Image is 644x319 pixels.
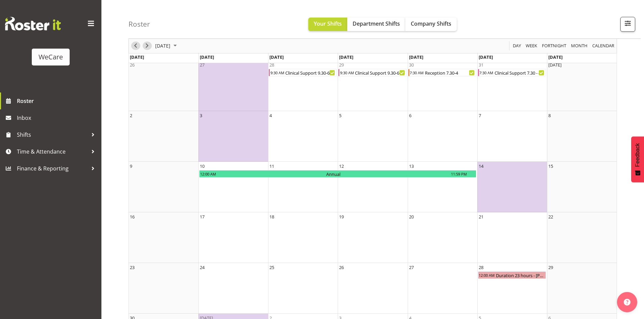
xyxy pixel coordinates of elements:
[548,54,563,60] span: [DATE]
[620,17,635,32] button: Filter Shifts
[409,112,411,119] div: 6
[154,42,171,50] span: [DATE]
[478,69,546,76] div: Clinical Support 7.30 - 4 Begin From Friday, October 31, 2025 at 7:30:00 AM GMT+13:00 Ends At Fri...
[5,17,61,30] img: Rosterit website logo
[17,113,98,123] span: Inbox
[512,42,522,50] button: Timeline Day
[17,147,88,157] span: Time & Attendance
[408,69,476,76] div: Reception 7.30-4 Begin From Thursday, October 30, 2025 at 7:30:00 AM GMT+13:00 Ends At Thursday, ...
[198,111,268,162] td: Monday, November 3, 2025
[130,264,135,271] div: 23
[269,213,274,220] div: 18
[130,163,132,169] div: 9
[548,163,553,169] div: 15
[339,213,344,220] div: 19
[408,162,477,212] td: Thursday, November 13, 2025
[268,263,338,314] td: Tuesday, November 25, 2025
[130,61,135,68] div: 26
[198,263,268,314] td: Monday, November 24, 2025
[479,61,483,68] div: 31
[338,162,407,212] td: Wednesday, November 12, 2025
[525,42,538,50] span: Week
[216,170,451,177] div: Annual
[269,264,274,271] div: 25
[548,264,553,271] div: 29
[154,42,180,50] button: October 2025
[409,163,414,169] div: 13
[308,18,347,31] button: Your Shifts
[339,69,354,76] div: 9:30 AM
[354,69,406,76] div: Clinical Support 9.30-6
[477,162,547,212] td: Friday, November 14, 2025
[130,112,132,119] div: 2
[479,213,483,220] div: 21
[141,39,153,53] div: next period
[477,212,547,263] td: Friday, November 21, 2025
[547,162,617,212] td: Saturday, November 15, 2025
[131,42,140,50] button: Previous
[130,39,141,53] div: previous period
[411,20,451,27] span: Company Shifts
[495,272,546,278] div: Duration 23 hours - [PERSON_NAME]
[200,163,205,169] div: 10
[477,263,547,314] td: Friday, November 28, 2025
[479,163,483,169] div: 14
[200,264,205,271] div: 24
[198,162,268,212] td: Monday, November 10, 2025
[338,111,407,162] td: Wednesday, November 5, 2025
[285,69,336,76] div: Clinical Support 9.30-6
[200,213,205,220] div: 17
[314,20,342,27] span: Your Shifts
[339,264,344,271] div: 26
[143,42,152,50] button: Next
[129,212,198,263] td: Sunday, November 16, 2025
[548,61,562,68] div: [DATE]
[17,163,88,174] span: Finance & Reporting
[268,60,338,111] td: Tuesday, October 28, 2025
[547,263,617,314] td: Saturday, November 29, 2025
[479,54,493,60] span: [DATE]
[200,61,205,68] div: 27
[409,69,424,76] div: 7:30 AM
[631,136,644,182] button: Feedback - Show survey
[339,163,344,169] div: 12
[547,60,617,111] td: Saturday, November 1, 2025
[130,54,144,60] span: [DATE]
[200,54,214,60] span: [DATE]
[338,263,407,314] td: Wednesday, November 26, 2025
[269,54,284,60] span: [DATE]
[494,69,546,76] div: Clinical Support 7.30 - 4
[153,39,181,53] div: November 2025
[478,271,546,279] div: Duration 23 hours - Sabnam Pun Begin From Friday, November 28, 2025 at 12:00:00 AM GMT+13:00 Ends...
[409,61,414,68] div: 30
[129,263,198,314] td: Sunday, November 23, 2025
[17,130,88,140] span: Shifts
[129,60,198,111] td: Sunday, October 26, 2025
[592,42,615,50] span: calendar
[130,213,135,220] div: 16
[570,42,588,50] span: Month
[409,264,414,271] div: 27
[541,42,567,50] span: Fortnight
[408,212,477,263] td: Thursday, November 20, 2025
[512,42,522,50] span: Day
[409,213,414,220] div: 20
[17,96,98,106] span: Roster
[338,60,407,111] td: Wednesday, October 29, 2025
[338,212,407,263] td: Wednesday, November 19, 2025
[477,111,547,162] td: Friday, November 7, 2025
[198,212,268,263] td: Monday, November 17, 2025
[269,61,274,68] div: 28
[547,212,617,263] td: Saturday, November 22, 2025
[479,112,481,119] div: 7
[591,42,616,50] button: Month
[525,42,539,50] button: Timeline Week
[268,162,338,212] td: Tuesday, November 11, 2025
[129,162,198,212] td: Sunday, November 9, 2025
[338,69,406,76] div: Clinical Support 9.30-6 Begin From Wednesday, October 29, 2025 at 9:30:00 AM GMT+13:00 Ends At We...
[409,54,423,60] span: [DATE]
[269,112,272,119] div: 4
[339,61,344,68] div: 29
[269,69,337,76] div: Clinical Support 9.30-6 Begin From Tuesday, October 28, 2025 at 9:30:00 AM GMT+13:00 Ends At Tues...
[269,163,274,169] div: 11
